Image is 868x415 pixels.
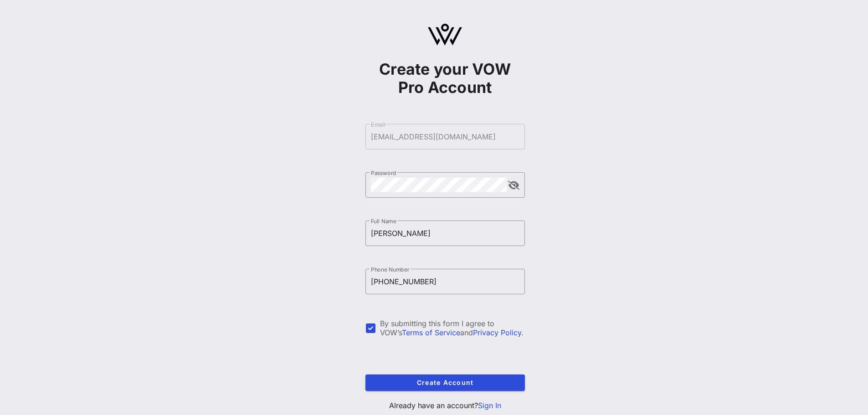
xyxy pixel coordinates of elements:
h1: Create your VOW Pro Account [365,60,525,97]
label: Phone Number [371,266,409,273]
a: Sign In [478,401,501,410]
span: Create Account [373,379,518,386]
button: Create Account [365,374,525,391]
a: Privacy Policy [473,328,521,337]
a: Terms of Service [402,328,460,337]
label: Password [371,169,396,176]
div: By submitting this form I agree to VOW’s and . [380,319,525,337]
img: logo.svg [428,24,462,46]
label: Full Name [371,218,396,225]
p: Already have an account? [365,400,525,411]
label: Email [371,121,385,128]
button: append icon [508,181,519,190]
